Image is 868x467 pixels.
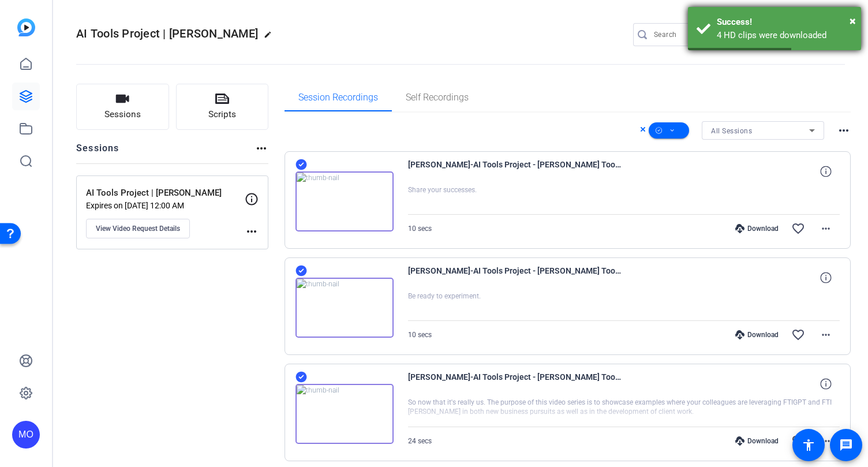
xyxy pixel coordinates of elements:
[86,201,245,210] p: Expires on [DATE] 12:00 AM
[791,434,805,448] mat-icon: favorite_border
[76,84,169,130] button: Sessions
[819,328,833,342] mat-icon: more_horiz
[76,27,258,40] span: AI Tools Project | [PERSON_NAME]
[819,434,833,448] mat-icon: more_horiz
[104,108,141,121] span: Sessions
[295,278,394,338] img: thumb-nail
[654,28,758,42] input: Search
[717,29,852,42] div: 4 HD clips were downloaded
[850,14,856,28] span: ×
[711,127,752,135] span: All Sessions
[295,384,394,444] img: thumb-nail
[86,186,245,200] p: AI Tools Project | [PERSON_NAME]
[837,124,851,137] mat-icon: more_horiz
[255,141,268,155] mat-icon: more_horiz
[408,437,432,445] span: 24 secs
[408,370,622,398] span: [PERSON_NAME]-AI Tools Project - [PERSON_NAME] Tools Project - [PERSON_NAME]-1756235624251-webcam
[850,12,856,29] button: Close
[729,436,784,446] div: Download
[729,224,784,233] div: Download
[17,18,35,36] img: blue-gradient.svg
[208,108,236,121] span: Scripts
[408,158,622,185] span: [PERSON_NAME]-AI Tools Project - [PERSON_NAME] Tools Project - [PERSON_NAME]-1756235766309-webcam
[245,225,259,238] mat-icon: more_horiz
[298,93,378,102] span: Session Recordings
[791,222,805,236] mat-icon: favorite_border
[819,222,833,236] mat-icon: more_horiz
[264,31,278,44] mat-icon: edit
[295,171,394,231] img: thumb-nail
[791,328,805,342] mat-icon: favorite_border
[86,219,190,238] button: View Video Request Details
[408,331,432,339] span: 10 secs
[408,225,432,233] span: 10 secs
[76,141,119,163] h2: Sessions
[717,16,852,29] div: Success!
[839,438,853,452] mat-icon: message
[176,84,269,130] button: Scripts
[729,330,784,339] div: Download
[802,438,815,452] mat-icon: accessibility
[12,421,40,449] div: MO
[408,264,622,292] span: [PERSON_NAME]-AI Tools Project - [PERSON_NAME] Tools Project - [PERSON_NAME]-1756235691430-webcam
[406,93,469,102] span: Self Recordings
[96,224,180,233] span: View Video Request Details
